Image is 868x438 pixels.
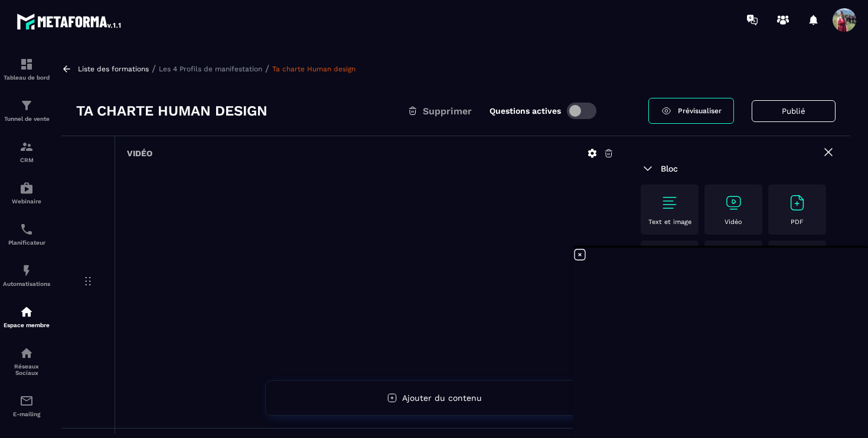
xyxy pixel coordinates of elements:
button: Publié [752,100,836,122]
span: Ajouter du contenu [402,393,482,403]
a: schedulerschedulerPlanificateur [3,213,50,255]
img: automations [19,264,34,278]
a: Prévisualiser [648,98,734,124]
a: formationformationTunnel de vente [3,90,50,131]
img: text-image no-wra [724,193,743,212]
span: Bloc [661,164,678,173]
img: automations [19,181,34,195]
img: formation [19,57,34,71]
a: social-networksocial-networkRéseaux Sociaux [3,337,50,385]
p: Vidéo [725,218,742,226]
a: Liste des formations [78,65,149,73]
a: Ta charte Human design [272,65,355,73]
p: PDF [791,218,804,226]
span: / [265,63,269,74]
span: / [152,63,156,74]
label: Questions actives [490,106,561,116]
p: Tableau de bord [3,74,50,81]
img: scheduler [19,222,34,236]
img: automations [19,305,34,319]
img: formation [19,140,34,154]
a: Les 4 Profils de manifestation [159,65,262,73]
p: Webinaire [3,198,50,205]
h6: Vidéo [127,149,152,158]
p: Planificateur [3,239,50,246]
img: arrow-down [641,162,655,176]
p: Réseaux Sociaux [3,363,50,376]
p: Tunnel de vente [3,116,50,122]
img: social-network [19,346,34,360]
img: email [19,394,34,408]
h3: Ta charte Human design [76,101,267,120]
a: automationsautomationsEspace membre [3,296,50,337]
img: text-image no-wra [660,193,679,212]
img: formation [19,98,34,113]
span: Prévisualiser [678,107,722,115]
img: text-image no-wra [788,193,807,212]
a: formationformationTableau de bord [3,48,50,90]
p: Automatisations [3,281,50,287]
a: formationformationCRM [3,131,50,172]
img: logo [17,11,123,32]
a: automationsautomationsWebinaire [3,172,50,213]
a: emailemailE-mailing [3,385,50,426]
span: Supprimer [423,106,472,117]
p: Espace membre [3,322,50,328]
p: E-mailing [3,411,50,417]
p: Text et image [648,218,691,226]
a: automationsautomationsAutomatisations [3,255,50,296]
p: CRM [3,157,50,163]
